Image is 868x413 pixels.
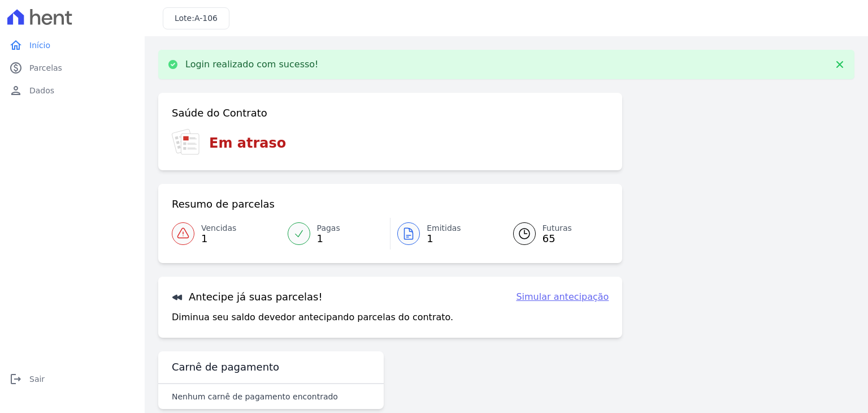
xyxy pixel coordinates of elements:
span: 1 [427,234,461,243]
a: paidParcelas [5,57,140,79]
span: A-106 [194,14,218,23]
i: logout [9,372,23,386]
span: Sair [29,373,45,385]
h3: Antecipe já suas parcelas! [172,290,323,304]
h3: Carnê de pagamento [172,360,279,374]
h3: Saúde do Contrato [172,106,267,120]
span: Dados [29,85,54,96]
a: Simular antecipação [516,290,609,304]
a: Futuras 65 [500,218,609,249]
h3: Em atraso [209,133,286,153]
span: Emitidas [427,222,461,234]
p: Login realizado com sucesso! [185,59,319,70]
span: Parcelas [29,62,62,74]
p: Nenhum carnê de pagamento encontrado [172,391,338,402]
span: 1 [201,234,236,243]
span: Futuras [542,222,572,234]
span: Vencidas [201,222,236,234]
span: 1 [317,234,340,243]
span: 65 [542,234,572,243]
i: person [9,84,23,97]
p: Diminua seu saldo devedor antecipando parcelas do contrato. [172,311,453,324]
a: Pagas 1 [281,218,390,249]
a: Emitidas 1 [390,218,500,249]
span: Pagas [317,222,340,234]
a: logoutSair [5,368,140,390]
a: homeInício [5,34,140,57]
h3: Resumo de parcelas [172,197,275,211]
i: paid [9,61,23,75]
a: Vencidas 1 [172,218,281,249]
a: personDados [5,79,140,102]
span: Início [29,40,50,51]
h3: Lote: [175,12,218,24]
i: home [9,38,23,52]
